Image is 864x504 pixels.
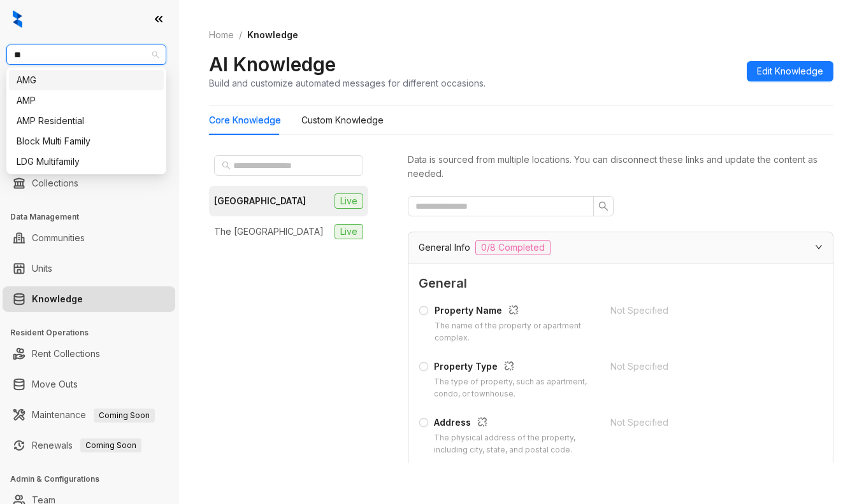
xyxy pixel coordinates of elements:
li: Move Outs [3,372,175,397]
a: RenewalsComing Soon [32,433,141,458]
h3: Admin & Configurations [10,473,178,485]
div: Not Specified [610,304,787,318]
li: Leasing [3,140,175,165]
div: Not Specified [610,360,787,374]
a: Move Outs [32,372,78,397]
div: The [GEOGRAPHIC_DATA] [214,225,324,239]
div: Not Specified [610,416,787,430]
h3: Data Management [10,211,178,223]
div: The name of the property or apartment complex. [435,320,595,344]
h3: Resident Operations [10,327,178,339]
span: expanded [815,243,823,251]
div: AMP Residential [17,114,156,128]
span: Live [335,224,363,239]
div: General Info0/8 Completed [408,232,833,263]
div: The physical address of the property, including city, state, and postal code. [434,432,595,456]
span: Live [335,193,363,209]
div: The type of property, such as apartment, condo, or townhouse. [434,376,595,400]
div: Property Type [434,360,595,376]
div: Block Multi Family [9,131,164,151]
span: search [598,201,608,211]
div: Custom Knowledge [301,113,384,127]
div: AMP Residential [9,111,164,131]
a: Collections [32,171,78,196]
div: Block Multi Family [17,134,156,148]
li: / [239,28,242,42]
li: Collections [3,171,175,196]
a: Rent Collections [32,341,100,367]
span: 0/8 Completed [475,240,551,255]
span: General [419,274,823,293]
a: Knowledge [32,286,83,312]
li: Units [3,256,175,281]
img: logo [13,10,22,28]
div: AMP [9,90,164,111]
div: [GEOGRAPHIC_DATA] [214,194,306,208]
a: Units [32,256,52,281]
span: Coming Soon [94,409,155,423]
div: Property Name [435,304,595,320]
li: Renewals [3,433,175,458]
li: Communities [3,225,175,251]
div: Core Knowledge [209,113,281,127]
div: Address [434,416,595,432]
span: Coming Soon [80,438,141,452]
a: Home [206,28,236,42]
div: LDG Multifamily [17,155,156,169]
h2: AI Knowledge [209,52,336,76]
button: Edit Knowledge [747,61,833,81]
li: Leads [3,85,175,111]
div: Build and customize automated messages for different occasions. [209,76,486,90]
a: Communities [32,225,85,251]
div: AMP [17,94,156,108]
div: LDG Multifamily [9,151,164,172]
div: AMG [9,70,164,90]
li: Maintenance [3,402,175,428]
div: Data is sourced from multiple locations. You can disconnect these links and update the content as... [408,153,833,181]
li: Knowledge [3,286,175,312]
li: Rent Collections [3,341,175,367]
span: search [222,161,231,170]
span: Knowledge [247,29,298,40]
div: AMG [17,73,156,87]
span: Edit Knowledge [757,64,823,78]
span: General Info [419,241,470,255]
